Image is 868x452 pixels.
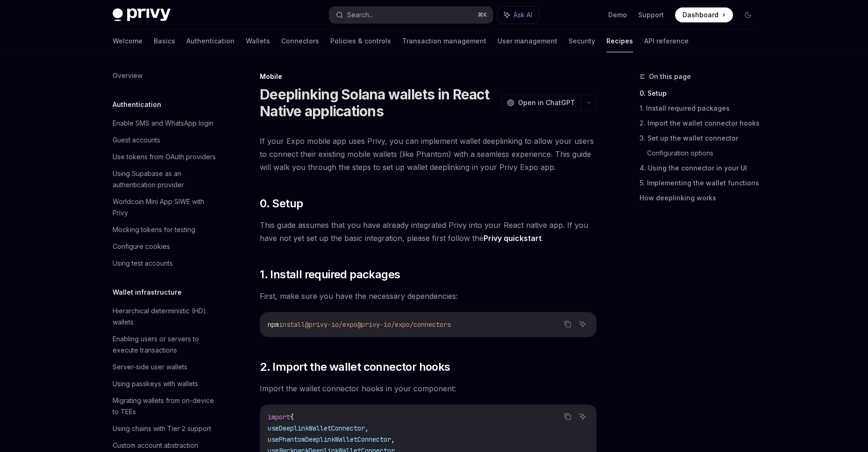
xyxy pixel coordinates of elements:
[347,9,373,21] div: Search...
[113,118,213,129] div: Enable SMS and WhatsApp login
[113,8,171,21] img: dark logo
[606,30,633,52] a: Recipes
[498,30,557,52] a: User management
[357,320,451,329] span: @privy-io/expo/connectors
[498,7,539,23] button: Ask AI
[365,424,369,432] span: ,
[640,101,763,116] a: 1. Install required packages
[105,331,225,359] a: Enabling users or servers to execute transactions
[562,410,574,423] button: Copy the contents from the code block
[113,151,216,162] div: Use tokens from OAuth providers
[105,392,225,420] a: Migrating wallets from on-device to TEEs
[740,7,755,22] button: Toggle dark mode
[113,30,142,52] a: Welcome
[518,98,575,107] span: Open in ChatGPT
[113,134,160,146] div: Guest accounts
[105,238,225,255] a: Configure cookies
[113,361,187,373] div: Server-side user wallets
[260,290,597,303] span: First, make sure you have the necessary dependencies:
[649,71,691,82] span: On this page
[113,224,195,235] div: Mocking tokens for testing
[608,10,627,20] a: Demo
[113,287,182,298] h5: Wallet infrastructure
[484,233,541,243] a: Privy quickstart
[113,196,219,219] div: Worldcoin Mini App SIWE with Privy
[105,359,225,375] a: Server-side user wallets
[105,165,225,193] a: Using Supabase as an authentication provider
[105,132,225,148] a: Guest accounts
[675,7,733,22] a: Dashboard
[576,318,589,330] button: Ask AI
[290,413,294,421] span: {
[260,72,597,81] div: Mobile
[260,86,497,120] h1: Deeplinking Solana wallets in React Native applications
[260,360,450,374] span: 2. Import the wallet connector hooks
[391,435,395,444] span: ,
[105,115,225,132] a: Enable SMS and WhatsApp login
[640,131,763,146] a: 3. Set up the wallet connector
[246,30,270,52] a: Wallets
[329,7,493,23] button: Search...⌘K
[513,10,532,20] span: Ask AI
[260,196,303,211] span: 0. Setup
[186,30,235,52] a: Authentication
[501,95,581,111] button: Open in ChatGPT
[402,30,486,52] a: Transaction management
[260,267,400,282] span: 1. Install required packages
[105,148,225,165] a: Use tokens from OAuth providers
[268,320,279,329] span: npm
[113,70,142,81] div: Overview
[305,320,357,329] span: @privy-io/expo
[477,11,487,19] span: ⌘ K
[330,30,391,52] a: Policies & controls
[105,255,225,272] a: Using test accounts
[260,219,597,245] span: This guide assumes that you have already integrated Privy into your React native app. If you have...
[105,67,225,84] a: Overview
[105,303,225,331] a: Hierarchical deterministic (HD) wallets
[281,30,319,52] a: Connectors
[113,333,219,356] div: Enabling users or servers to execute transactions
[268,435,391,444] span: usePhantomDeeplinkWalletConnector
[640,116,763,131] a: 2. Import the wallet connector hooks
[105,375,225,392] a: Using passkeys with wallets
[113,241,170,252] div: Configure cookies
[562,318,574,330] button: Copy the contents from the code block
[569,30,595,52] a: Security
[647,146,763,161] a: Configuration options
[113,378,198,389] div: Using passkeys with wallets
[640,176,763,191] a: 5. Implementing the wallet functions
[113,423,211,434] div: Using chains with Tier 2 support
[105,193,225,221] a: Worldcoin Mini App SIWE with Privy
[576,410,589,423] button: Ask AI
[113,99,161,110] h5: Authentication
[105,420,225,437] a: Using chains with Tier 2 support
[279,320,305,329] span: install
[640,191,763,205] a: How deeplinking works
[640,86,763,101] a: 0. Setup
[640,161,763,176] a: 4. Using the connector in your UI
[113,258,173,269] div: Using test accounts
[268,424,365,432] span: useDeeplinkWalletConnector
[113,168,219,191] div: Using Supabase as an authentication provider
[268,413,290,421] span: import
[260,134,597,174] span: If your Expo mobile app uses Privy, you can implement wallet deeplinking to allow your users to c...
[154,30,175,52] a: Basics
[260,382,597,395] span: Import the wallet connector hooks in your component:
[683,10,719,20] span: Dashboard
[113,305,219,328] div: Hierarchical deterministic (HD) wallets
[638,10,664,20] a: Support
[644,30,689,52] a: API reference
[105,221,225,238] a: Mocking tokens for testing
[113,395,219,417] div: Migrating wallets from on-device to TEEs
